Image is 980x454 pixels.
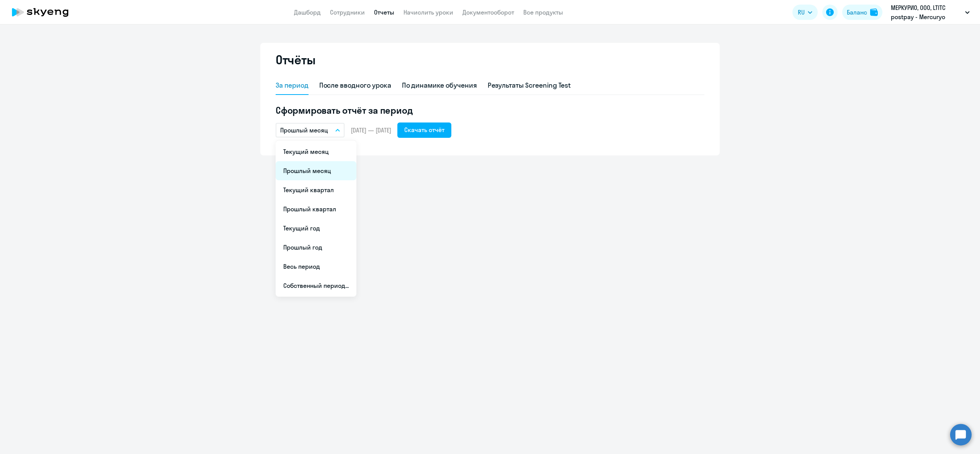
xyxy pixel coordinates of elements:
[488,80,571,90] div: Результаты Screening Test
[374,8,394,16] a: Отчеты
[792,5,818,20] button: RU
[462,8,514,16] a: Документооборот
[294,8,321,16] a: Дашборд
[397,122,451,138] button: Скачать отчёт
[887,3,973,21] button: МЕРКУРИО, ООО, LTITC postpay - Mercuryo
[842,5,882,20] button: Балансbalance
[276,52,315,67] h2: Отчёты
[276,80,309,90] div: За период
[276,104,704,116] h5: Сформировать отчёт за период
[280,126,328,135] p: Прошлый месяц
[276,140,356,297] ul: RU
[798,8,805,17] span: RU
[402,80,477,90] div: По динамике обучения
[870,8,878,16] img: balance
[276,123,345,137] button: Прошлый месяц
[330,8,365,16] a: Сотрудники
[847,8,867,17] div: Баланс
[891,3,962,21] p: МЕРКУРИО, ООО, LTITC postpay - Mercuryo
[319,80,391,90] div: После вводного урока
[404,125,444,134] div: Скачать отчёт
[403,8,453,16] a: Начислить уроки
[523,8,563,16] a: Все продукты
[351,126,391,134] span: [DATE] — [DATE]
